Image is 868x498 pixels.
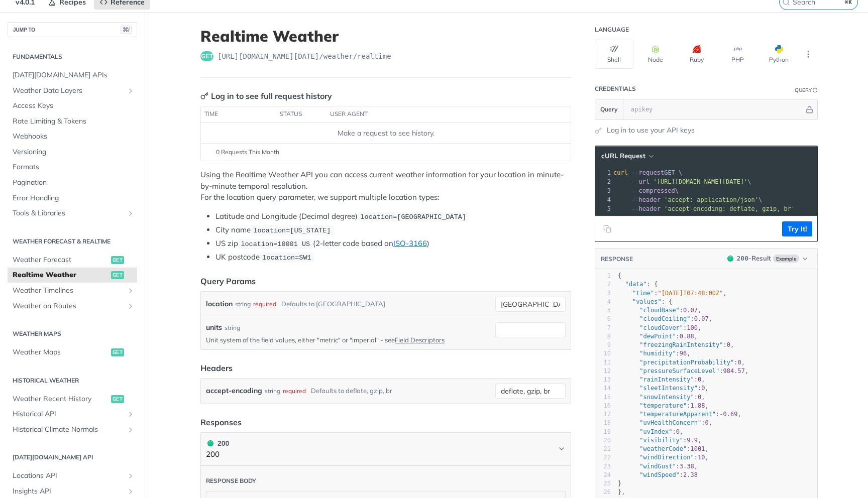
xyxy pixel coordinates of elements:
th: user agent [327,106,551,122]
span: "rainIntensity" [639,376,694,383]
a: Log in to use your API keys [607,125,695,136]
span: "values" [632,298,662,305]
span: 0 [698,376,701,383]
li: City name [215,224,571,236]
a: Access Keys [8,98,137,113]
span: [DATE][DOMAIN_NAME] APIs [13,70,135,80]
span: get [200,51,213,61]
div: 20 [595,436,611,445]
span: "sleetIntensity" [639,385,698,392]
span: "cloudCeiling" [639,315,690,322]
span: 0 [701,385,705,392]
span: } [618,480,621,487]
span: --request [631,169,664,176]
span: get [111,271,124,279]
span: "humidity" [639,350,676,357]
span: : { [618,298,672,305]
span: https://api.tomorrow.io/v4/weather/realtime [218,51,391,61]
div: 3 [595,289,611,298]
span: 0.07 [683,307,698,314]
span: 'accept: application/json' [664,196,758,203]
div: string [225,323,240,332]
button: Show subpages for Insights API [127,487,135,495]
span: get [111,395,124,403]
span: Versioning [13,147,135,157]
div: string [265,384,280,398]
h2: Weather Forecast & realtime [8,237,137,246]
span: "time" [632,290,654,297]
span: "[DATE]T07:48:00Z" [658,290,723,297]
span: "weatherCode" [639,445,687,452]
span: : [618,471,698,478]
span: '[URL][DOMAIN_NAME][DATE]' [653,178,747,185]
button: Ruby [677,40,716,69]
span: "temperatureApparent" [639,411,716,418]
span: 9.9 [687,437,698,444]
span: Weather Maps [13,347,108,357]
button: PHP [718,40,757,69]
div: 5 [595,204,612,213]
span: "visibility" [639,437,683,444]
div: QueryInformation [795,86,818,94]
div: Credentials [595,85,636,93]
span: Historical Climate Normals [13,425,124,435]
span: - [719,411,723,418]
button: 200200-ResultExample [722,254,812,264]
div: Headers [200,362,233,374]
span: \ [613,187,679,194]
a: Webhooks [8,129,137,144]
button: Query [595,99,623,119]
span: : , [618,445,709,452]
span: 96 [680,350,687,357]
span: "precipitationProbability" [639,359,734,366]
div: 21 [595,445,611,453]
div: Defaults to [GEOGRAPHIC_DATA] [281,297,385,311]
a: Error Handling [8,191,137,206]
a: Weather Data LayersShow subpages for Weather Data Layers [8,83,137,98]
a: Field Descriptors [395,336,445,344]
div: Query [795,86,812,94]
button: More Languages [801,47,816,62]
span: Error Handling [13,193,135,203]
span: 1.88 [691,402,705,409]
button: Show subpages for Weather Timelines [127,287,135,295]
span: 2.38 [683,471,698,478]
a: Weather TimelinesShow subpages for Weather Timelines [8,283,137,298]
a: Locations APIShow subpages for Locations API [8,468,137,483]
span: : , [618,454,709,461]
svg: More ellipsis [804,50,813,59]
span: "pressureSurfaceLevel" [639,367,719,375]
h2: Fundamentals [8,52,137,61]
div: 2 [595,280,611,289]
a: [DATE][DOMAIN_NAME] APIs [8,68,137,83]
span: : , [618,419,712,426]
a: Tools & LibrariesShow subpages for Tools & Libraries [8,206,137,221]
span: : , [618,324,701,331]
span: Realtime Weather [13,270,108,280]
div: 19 [595,428,611,436]
button: Show subpages for Locations API [127,472,135,480]
p: Unit system of the field values, either "metric" or "imperial" - see [206,335,491,344]
label: units [206,322,222,333]
div: 8 [595,332,611,341]
div: 23 [595,462,611,471]
span: 0 [676,428,680,435]
div: 17 [595,410,611,419]
button: Show subpages for Historical Climate Normals [127,426,135,434]
a: Weather Mapsget [8,345,137,360]
div: Responses [200,416,242,428]
span: Weather Data Layers [13,86,124,96]
span: { [618,272,621,279]
li: Latitude and Longitude (Decimal degree) [215,211,571,222]
span: 100 [687,324,698,331]
span: "freezingRainIntensity" [639,341,723,348]
div: 1 [595,272,611,280]
button: Copy to clipboard [600,221,614,236]
span: : , [618,376,705,383]
button: Node [636,40,675,69]
span: Formats [13,162,135,172]
span: Weather on Routes [13,301,124,311]
span: "temperature" [639,402,687,409]
button: Show subpages for Historical API [127,410,135,418]
span: \ [613,196,762,203]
